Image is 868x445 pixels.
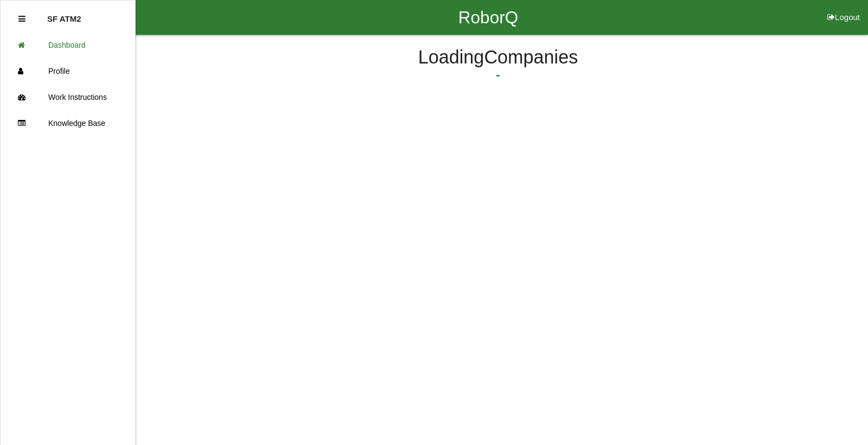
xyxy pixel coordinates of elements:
p: SF ATM2 [47,6,81,23]
div: Close [18,6,25,32]
h4: Loading Companies [163,47,833,68]
a: Profile [1,58,135,84]
a: Knowledge Base [1,110,135,136]
a: Dashboard [1,32,135,58]
a: Work Instructions [1,84,135,110]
